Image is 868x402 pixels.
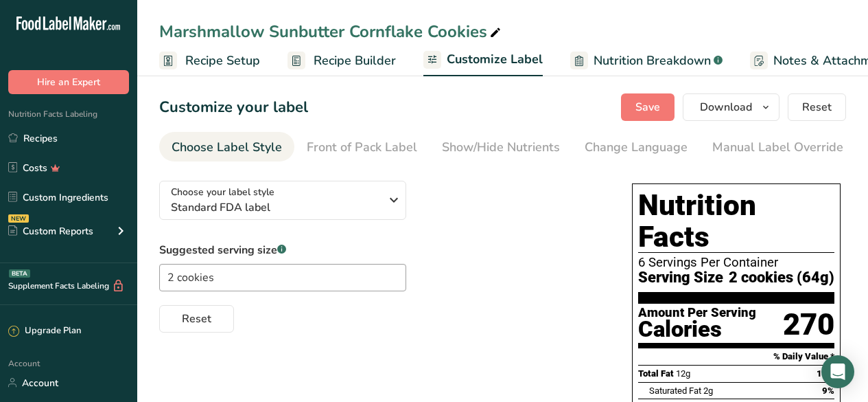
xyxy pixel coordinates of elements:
[783,306,834,343] div: 270
[185,52,260,70] span: Recipe Setup
[712,138,843,157] div: Manual Label Override
[159,242,406,258] label: Suggested serving size
[307,138,417,157] div: Front of Pack Label
[171,199,380,216] span: Standard FDA label
[8,70,129,94] button: Hire an Expert
[700,99,752,115] span: Download
[638,269,723,287] span: Serving Size
[423,44,543,77] a: Customize Label
[8,324,81,338] div: Upgrade Plan
[683,93,779,121] button: Download
[638,256,834,269] div: 6 Servings Per Container
[159,19,504,44] div: Marshmallow Sunbutter Cornflake Cookies
[172,138,282,157] div: Choose Label Style
[442,138,560,157] div: Show/Hide Nutrients
[9,269,30,278] div: BETA
[288,45,396,76] a: Recipe Builder
[159,96,308,119] h1: Customize your label
[8,224,93,238] div: Custom Reports
[182,311,211,327] span: Reset
[822,386,834,396] span: 9%
[570,45,723,76] a: Nutrition Breakdown
[594,52,711,70] span: Nutrition Breakdown
[621,93,675,121] button: Save
[8,214,29,223] div: NEW
[638,320,756,339] div: Calories
[638,190,834,253] h1: Nutrition Facts
[314,52,396,70] span: Recipe Builder
[159,181,406,220] button: Choose your label style Standard FDA label
[585,138,688,157] div: Change Language
[159,45,260,76] a: Recipe Setup
[649,386,701,396] span: Saturated Fat
[703,386,713,396] span: 2g
[817,368,834,379] span: 16%
[638,368,674,379] span: Total Fat
[638,306,756,320] div: Amount Per Serving
[729,269,834,287] span: 2 cookies (64g)
[788,93,846,121] button: Reset
[676,368,690,379] span: 12g
[171,185,274,199] span: Choose your label style
[447,50,543,69] span: Customize Label
[635,99,660,115] span: Save
[159,305,234,333] button: Reset
[821,355,854,388] div: Open Intercom Messenger
[638,348,834,365] section: % Daily Value *
[802,99,832,115] span: Reset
